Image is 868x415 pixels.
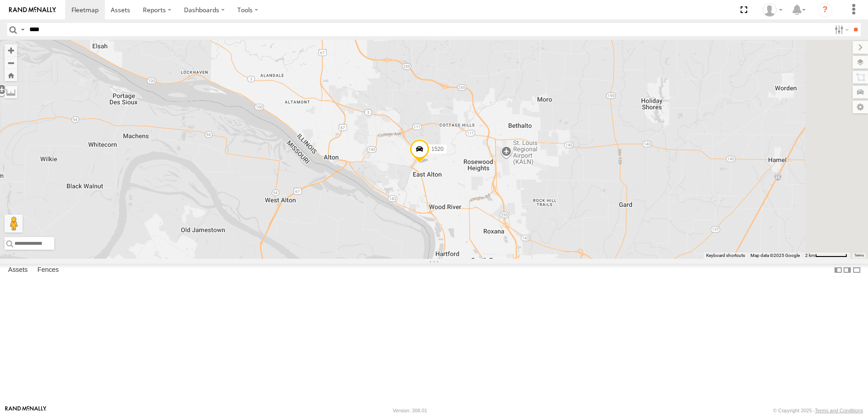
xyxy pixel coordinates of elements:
label: Measure [5,86,17,98]
a: Terms and Conditions [815,408,863,413]
button: Drag Pegman onto the map to open Street View [5,214,23,233]
span: 2 km [805,253,815,258]
div: © Copyright 2025 - [773,408,863,413]
i: ? [818,3,832,17]
label: Dock Summary Table to the Left [834,264,843,277]
label: Fences [33,264,63,276]
label: Search Query [19,23,26,36]
span: 1520 [431,145,443,152]
button: Keyboard shortcuts [706,252,745,259]
label: Assets [4,264,32,276]
div: Fred Welch [759,3,786,17]
a: Visit our Website [5,406,47,415]
img: rand-logo.svg [9,7,56,13]
a: Terms (opens in new tab) [854,254,864,257]
button: Zoom in [5,44,17,56]
label: Search Filter Options [831,23,850,36]
label: Map Settings [853,101,868,113]
label: Dock Summary Table to the Right [843,264,852,277]
div: Version: 308.01 [393,408,427,413]
span: Map data ©2025 Google [750,253,800,258]
button: Zoom out [5,56,17,69]
button: Zoom Home [5,69,17,81]
label: Hide Summary Table [852,264,861,277]
button: Map Scale: 2 km per 67 pixels [802,252,850,259]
